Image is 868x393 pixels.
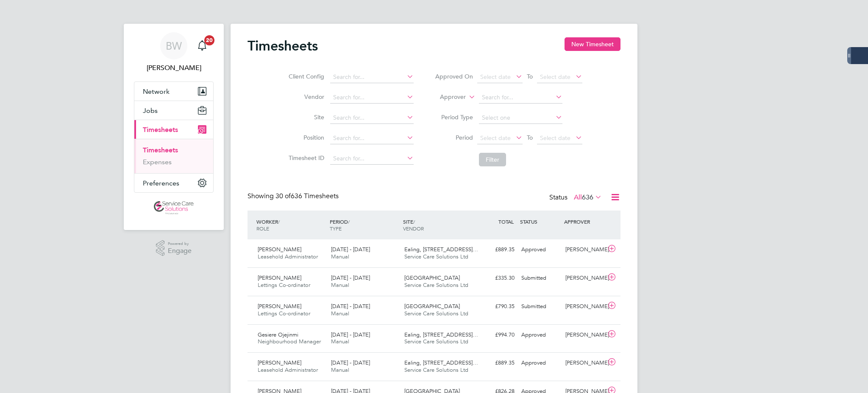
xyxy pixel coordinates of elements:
span: 636 Timesheets [275,192,339,200]
span: Gesiere Ojejinmi [258,331,298,338]
h2: Timesheets [248,37,318,54]
span: [PERSON_NAME] [258,274,301,281]
span: [PERSON_NAME] [258,303,301,310]
span: Ealing, [STREET_ADDRESS]… [404,331,478,338]
button: Timesheets [134,120,213,139]
button: Jobs [134,101,213,120]
span: Manual [331,310,349,317]
label: Client Config [286,73,324,80]
span: / [348,218,350,225]
span: Select date [480,134,511,142]
a: Timesheets [143,146,178,154]
nav: Main navigation [124,24,224,230]
span: 636 [582,193,593,202]
div: £790.35 [474,300,518,314]
span: 30 of [275,192,291,200]
label: All [574,193,602,202]
span: [DATE] - [DATE] [331,303,370,310]
a: Expenses [143,158,172,166]
span: Service Care Solutions Ltd [404,338,468,345]
div: [PERSON_NAME] [562,356,606,370]
div: PERIOD [328,214,401,236]
span: To [524,132,535,143]
input: Search for... [330,71,414,83]
div: [PERSON_NAME] [562,328,606,342]
span: ROLE [256,225,269,232]
span: Manual [331,338,349,345]
a: 20 [194,32,211,59]
input: Search for... [330,92,414,104]
label: Period [435,134,473,141]
button: Filter [479,153,506,166]
div: £889.35 [474,356,518,370]
div: STATUS [518,214,562,229]
div: £889.35 [474,243,518,257]
label: Timesheet ID [286,154,324,162]
span: Service Care Solutions Ltd [404,253,468,260]
span: Manual [331,253,349,260]
input: Search for... [330,112,414,124]
span: TYPE [330,225,342,232]
span: TOTAL [498,218,514,225]
label: Period Type [435,113,473,121]
div: [PERSON_NAME] [562,300,606,314]
span: Ealing, [STREET_ADDRESS]… [404,246,478,253]
span: [PERSON_NAME] [258,359,301,366]
label: Position [286,134,324,141]
span: [DATE] - [DATE] [331,246,370,253]
span: Lettings Co-ordinator [258,310,310,317]
span: / [278,218,280,225]
div: Approved [518,243,562,257]
span: Jobs [143,107,158,115]
span: Lettings Co-ordinator [258,281,310,289]
label: Approver [428,93,466,101]
span: Service Care Solutions Ltd [404,281,468,289]
label: Vendor [286,93,324,101]
a: BW[PERSON_NAME] [134,32,214,73]
div: Showing [248,192,340,201]
div: £994.70 [474,328,518,342]
label: Site [286,113,324,121]
span: [DATE] - [DATE] [331,359,370,366]
div: Timesheets [134,139,213,173]
span: Select date [480,73,511,81]
input: Search for... [330,132,414,144]
img: servicecare-logo-retina.png [154,201,194,215]
div: Approved [518,328,562,342]
span: BW [166,40,182,51]
span: To [524,71,535,82]
span: [GEOGRAPHIC_DATA] [404,274,460,281]
a: Go to home page [134,201,214,215]
button: New Timesheet [565,37,620,51]
span: Manual [331,281,349,289]
button: Network [134,82,213,101]
span: Service Care Solutions Ltd [404,310,468,317]
span: Leasehold Administrator [258,366,318,373]
div: £335.30 [474,271,518,285]
div: [PERSON_NAME] [562,243,606,257]
span: / [413,218,415,225]
div: SITE [401,214,474,236]
div: WORKER [254,214,328,236]
span: Leasehold Administrator [258,253,318,260]
span: Powered by [168,240,192,247]
div: Status [549,192,604,204]
span: Network [143,87,170,95]
a: Powered byEngage [156,240,192,256]
span: Service Care Solutions Ltd [404,366,468,373]
input: Search for... [330,153,414,165]
span: 20 [204,35,214,45]
span: Engage [168,247,192,255]
span: Timesheets [143,126,178,134]
input: Select one [479,112,562,124]
span: [PERSON_NAME] [258,246,301,253]
label: Approved On [435,73,473,80]
span: Select date [540,134,570,142]
span: VENDOR [403,225,424,232]
span: Select date [540,73,570,81]
input: Search for... [479,92,562,104]
span: Neighbourhood Manager [258,338,321,345]
span: Manual [331,366,349,373]
div: Submitted [518,271,562,285]
span: [DATE] - [DATE] [331,331,370,338]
